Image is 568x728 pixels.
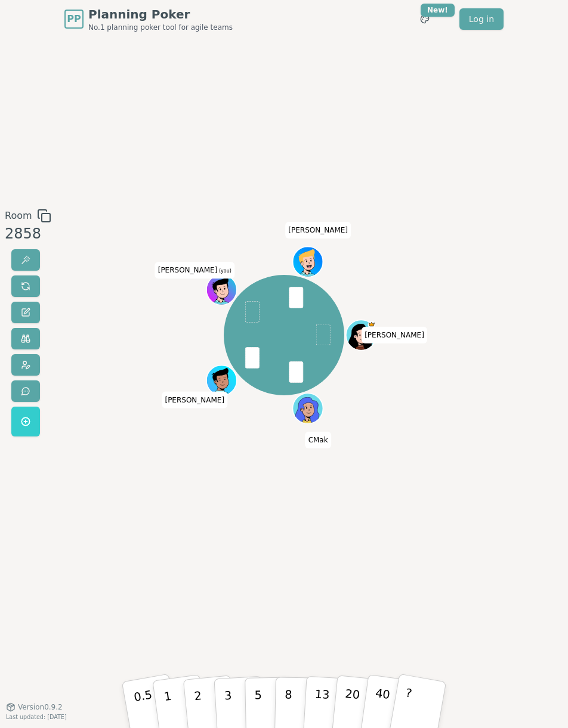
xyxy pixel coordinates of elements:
[217,268,231,274] span: (you)
[368,321,375,329] span: Cristina is the host
[421,4,455,17] div: New!
[11,328,40,349] button: Watch only
[6,702,63,712] button: Version0.9.2
[11,275,40,297] button: Reset votes
[64,6,233,32] a: PPPlanning PokerNo.1 planning poker tool for agile teams
[11,407,40,436] button: Get a named room
[5,223,51,244] div: 2858
[414,8,436,30] button: New!
[162,392,227,408] span: Click to change your name
[88,6,233,23] span: Planning Poker
[285,222,351,238] span: Click to change your name
[18,702,63,712] span: Version 0.9.2
[11,249,40,271] button: Reveal votes
[5,209,32,223] span: Room
[11,354,40,376] button: Change avatar
[305,432,331,448] span: Click to change your name
[6,714,67,720] span: Last updated: [DATE]
[11,302,40,323] button: Change name
[459,8,504,30] a: Log in
[67,12,81,26] span: PP
[362,327,427,343] span: Click to change your name
[207,275,236,304] button: Click to change your avatar
[88,23,233,32] span: No.1 planning poker tool for agile teams
[155,262,234,278] span: Click to change your name
[11,380,40,402] button: Send feedback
